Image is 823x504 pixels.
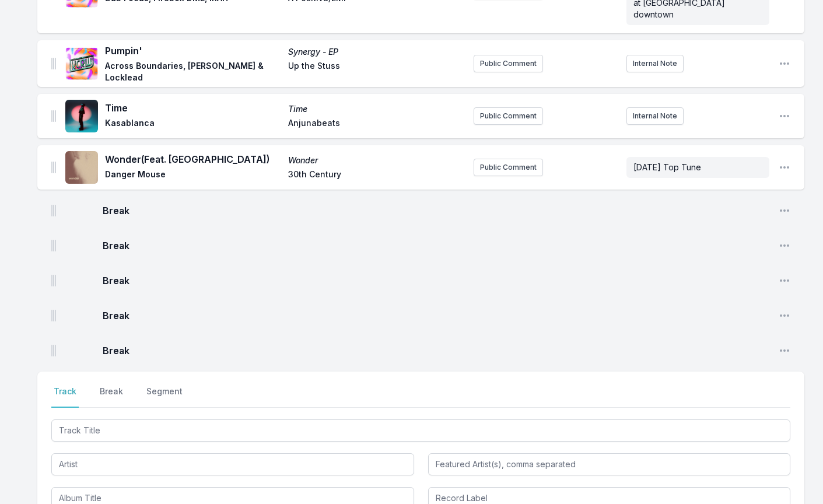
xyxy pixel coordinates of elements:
[288,117,464,131] span: Anjunabeats
[105,60,281,83] span: Across Boundaries, [PERSON_NAME] & Locklead
[288,155,464,166] span: Wonder
[103,309,769,323] span: Break
[779,162,790,173] button: Open playlist item options
[103,274,769,288] span: Break
[105,44,281,58] span: Pumpin'
[103,239,769,253] span: Break
[779,310,790,321] button: Open playlist item options
[105,169,281,183] span: Danger Mouse
[51,110,56,122] img: Drag Handle
[105,152,281,166] span: Wonder (Feat. [GEOGRAPHIC_DATA])
[474,159,543,176] button: Public Comment
[779,110,790,122] button: Open playlist item options
[779,205,790,216] button: Open playlist item options
[51,310,56,321] img: Drag Handle
[51,162,56,173] img: Drag Handle
[474,55,543,72] button: Public Comment
[428,453,791,475] input: Featured Artist(s), comma separated
[51,453,414,475] input: Artist
[103,204,769,218] span: Break
[288,46,464,58] span: Synergy - EP
[51,205,56,216] img: Drag Handle
[97,386,125,408] button: Break
[779,240,790,251] button: Open playlist item options
[626,55,684,72] button: Internal Note
[105,101,281,115] span: Time
[51,419,790,442] input: Track Title
[474,107,543,125] button: Public Comment
[288,103,464,115] span: Time
[288,169,464,183] span: 30th Century
[51,240,56,251] img: Drag Handle
[779,345,790,356] button: Open playlist item options
[779,275,790,286] button: Open playlist item options
[633,162,701,172] span: [DATE] Top Tune
[65,100,98,132] img: Time
[626,107,684,125] button: Internal Note
[65,151,98,184] img: Wonder
[51,58,56,69] img: Drag Handle
[51,345,56,356] img: Drag Handle
[144,386,185,408] button: Segment
[105,117,281,131] span: Kasablanca
[51,386,79,408] button: Track
[65,47,98,80] img: Synergy - EP
[103,344,769,358] span: Break
[779,58,790,69] button: Open playlist item options
[288,60,464,83] span: Up the Stuss
[51,275,56,286] img: Drag Handle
